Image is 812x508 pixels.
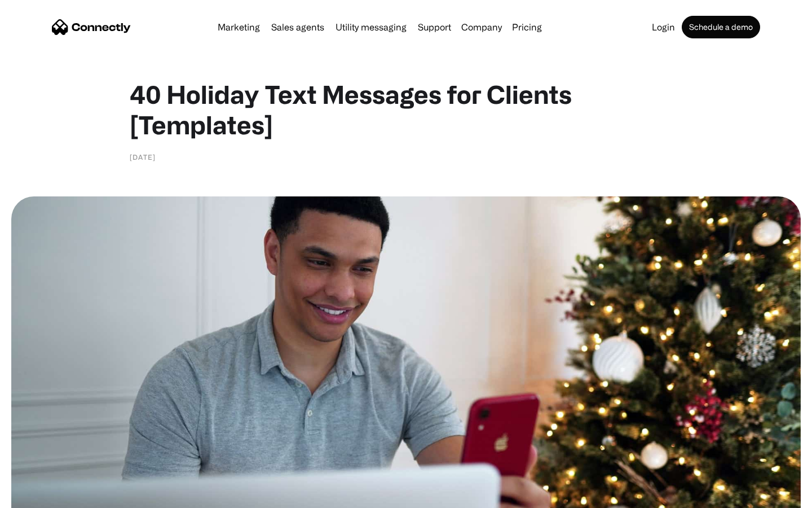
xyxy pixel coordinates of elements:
a: Utility messaging [331,23,411,32]
a: Login [647,23,679,32]
a: Support [413,23,456,32]
div: Company [461,19,502,35]
ul: Language list [23,488,68,504]
div: Company [458,19,505,35]
a: Pricing [507,23,546,32]
a: Marketing [213,23,264,32]
a: Schedule a demo [682,16,760,38]
aside: Language selected: English [11,488,68,504]
a: Sales agents [267,23,329,32]
a: home [52,19,131,36]
div: [DATE] [130,151,156,163]
h1: 40 Holiday Text Messages for Clients [Templates] [130,79,682,140]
